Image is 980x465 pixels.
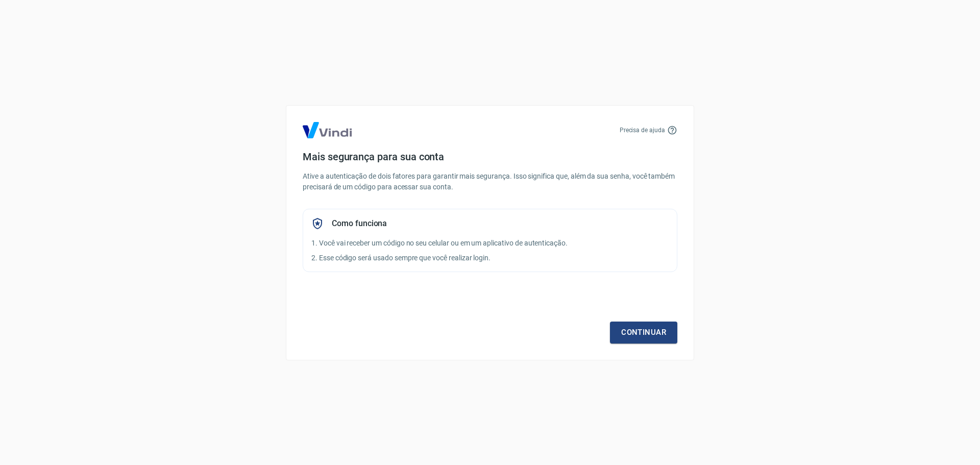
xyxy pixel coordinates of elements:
a: Continuar [610,322,677,343]
p: 2. Esse código será usado sempre que você realizar login. [311,253,669,263]
h4: Mais segurança para sua conta [303,151,677,163]
p: Precisa de ajuda [620,126,665,135]
h5: Como funciona [332,218,387,229]
p: Ative a autenticação de dois fatores para garantir mais segurança. Isso significa que, além da su... [303,171,677,192]
p: 1. Você vai receber um código no seu celular ou em um aplicativo de autenticação. [311,238,669,249]
img: Logo Vind [303,122,352,138]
